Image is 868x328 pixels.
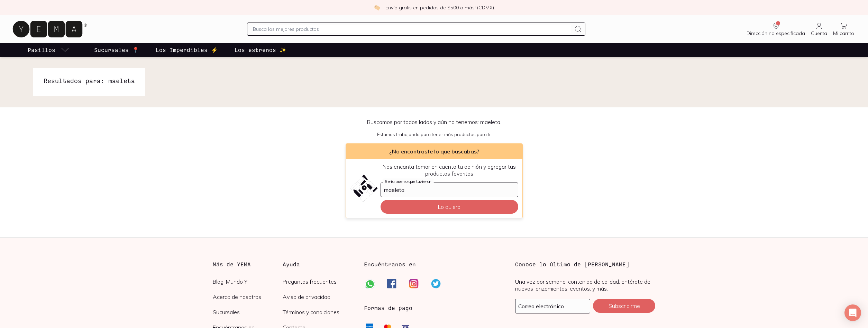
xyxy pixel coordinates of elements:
a: Mi carrito [830,22,857,36]
a: Sucursales [213,309,283,316]
small: Estamos trabajando para tener más productos para ti. [33,131,835,138]
p: Pasillos [28,46,55,54]
p: Los Imperdibles ⚡️ [156,46,218,54]
a: Aviso de privacidad [283,293,353,300]
label: Sería bueno que tuvieran [383,179,434,184]
button: Lo quiero [381,200,518,214]
a: Cuenta [808,22,830,36]
div: Open Intercom Messenger [844,304,861,321]
a: Dirección no especificada [744,22,808,36]
span: Dirección no especificada [747,30,805,36]
div: ¿No encontraste lo que buscabas? [346,144,522,159]
p: ¡Envío gratis en pedidos de $500 o más! (CDMX) [384,4,494,11]
a: Términos y condiciones [283,309,353,316]
a: Sucursales 📍 [93,43,140,57]
p: Los estrenos ✨ [235,46,286,54]
p: Nos encanta tomar en cuenta tu opinión y agregar tus productos favoritos [381,163,518,177]
h3: Ayuda [283,260,353,268]
a: pasillo-todos-link [26,43,71,57]
span: Mi carrito [833,30,854,36]
span: Cuenta [811,30,827,36]
img: check [374,5,380,11]
input: Busca los mejores productos [253,25,571,33]
a: Acerca de nosotros [213,293,283,300]
p: Sucursales 📍 [94,46,139,54]
a: Los estrenos ✨ [233,43,288,57]
h3: Más de YEMA [213,260,283,268]
a: Los Imperdibles ⚡️ [154,43,219,57]
p: Una vez por semana, contenido de calidad. Entérate de nuevos lanzamientos, eventos, y más. [515,278,655,292]
a: Blog: Mundo Y [213,278,283,285]
input: mimail@gmail.com [515,299,590,313]
button: Subscribirme [593,299,655,313]
h3: Formas de pago [364,304,412,312]
p: Buscamos por todos lados y aún no tenemos: maeleta . [33,118,835,125]
h3: Encuéntranos en [364,260,416,268]
h3: Conoce lo último de [PERSON_NAME] [515,260,655,268]
h1: Resultados para: maeleta [44,76,135,85]
a: Preguntas frecuentes [283,278,353,285]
